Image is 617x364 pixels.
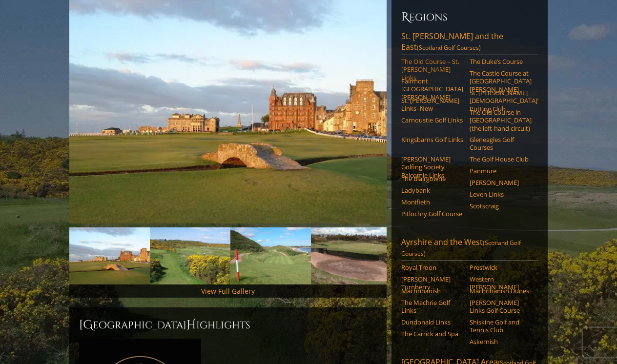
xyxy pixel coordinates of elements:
[186,317,196,333] span: H
[470,89,532,113] a: St. [PERSON_NAME] [DEMOGRAPHIC_DATA]’ Putting Club
[401,299,463,315] a: The Machrie Golf Links
[470,318,532,334] a: Shiskine Golf and Tennis Club
[401,198,463,206] a: Monifieth
[470,179,532,186] a: [PERSON_NAME]
[201,286,255,296] a: View Full Gallery
[401,330,463,338] a: The Carrick and Spa
[401,263,463,271] a: Royal Troon
[470,287,532,295] a: Machrihanish Dunes
[401,275,463,291] a: [PERSON_NAME] Turnberry
[401,210,463,218] a: Pitlochry Golf Course
[401,97,463,113] a: St. [PERSON_NAME] Links–New
[470,58,532,65] a: The Duke’s Course
[470,263,532,271] a: Prestwick
[401,77,463,101] a: Fairmont [GEOGRAPHIC_DATA][PERSON_NAME]
[417,43,481,52] span: (Scotland Golf Courses)
[401,318,463,326] a: Dundonald Links
[401,136,463,143] a: Kingsbarns Golf Links
[401,237,538,261] a: Ayrshire and the West(Scotland Golf Courses)
[470,190,532,198] a: Leven Links
[470,299,532,315] a: [PERSON_NAME] Links Golf Course
[401,155,463,179] a: [PERSON_NAME] Golfing Society Balcomie Links
[401,58,463,81] a: The Old Course – St. [PERSON_NAME] Links
[470,338,532,345] a: Askernish
[470,69,532,93] a: The Castle Course at [GEOGRAPHIC_DATA][PERSON_NAME]
[401,287,463,295] a: Machrihanish
[470,136,532,152] a: Gleneagles Golf Courses
[470,202,532,210] a: Scotscraig
[470,155,532,163] a: The Golf House Club
[401,31,538,55] a: St. [PERSON_NAME] and the East(Scotland Golf Courses)
[401,186,463,194] a: Ladybank
[470,108,532,132] a: The Old Course in [GEOGRAPHIC_DATA] (the left-hand circuit)
[401,116,463,124] a: Carnoustie Golf Links
[401,9,538,25] h6: Regions
[470,167,532,175] a: Panmure
[79,317,377,333] h2: [GEOGRAPHIC_DATA] ighlights
[470,275,532,291] a: Western [PERSON_NAME]
[401,175,463,182] a: The Blairgowrie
